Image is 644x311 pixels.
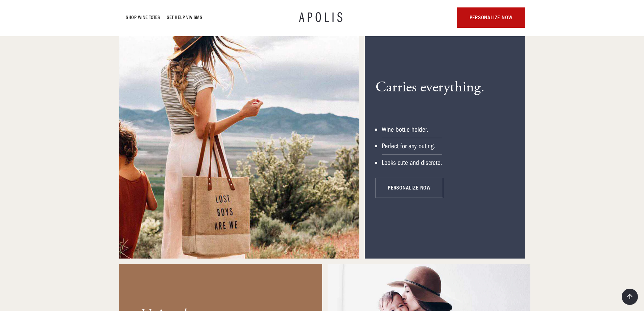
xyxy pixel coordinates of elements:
a: personalize now [376,178,443,198]
div: Perfect for any outing. [382,142,442,150]
a: APOLIS [299,11,345,24]
a: personalize now [457,7,525,28]
div: Looks cute and discrete. [382,159,442,167]
a: GET HELP VIA SMS [167,14,202,22]
a: Shop Wine Totes [126,14,160,22]
div: Wine bottle holder. [382,126,442,134]
img: A market bag holding gifts for an event [119,18,359,259]
h3: Carries everything. [376,79,484,96]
